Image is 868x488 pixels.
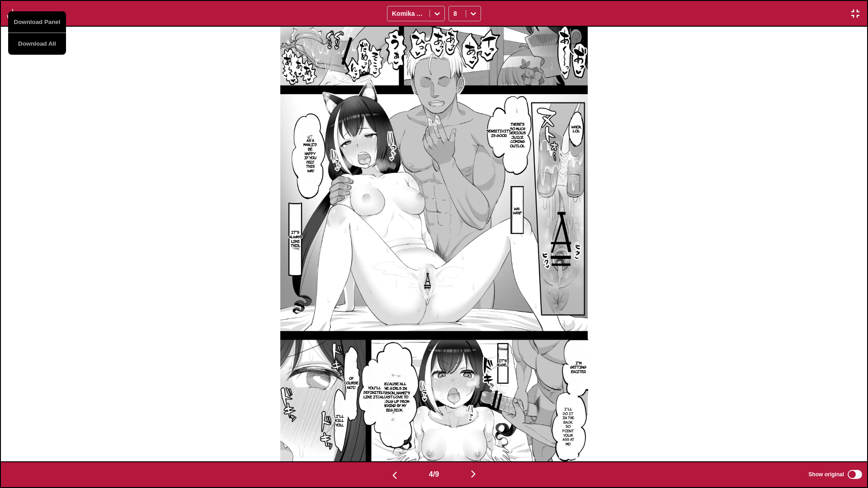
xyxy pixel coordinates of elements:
[429,470,439,479] span: 4 / 9
[808,471,844,478] span: Show original
[507,120,528,150] p: There's so much serious juice coming out, lol
[561,405,576,448] p: I'll do it in the back, so point your ass at me!
[301,137,320,175] p: As a man, I'd be happy if you felt this way.
[495,357,510,369] p: It's huge...!
[570,123,583,135] p: Whoa, lol
[280,27,588,461] img: Manga Panel
[485,127,513,139] p: Sensitivity is good.
[342,374,360,391] p: Of course not...!
[287,228,304,249] p: It's always like this...
[568,359,588,376] p: I'm getting excited.
[362,384,387,401] p: You'll definitely like it, Cal!
[7,8,18,19] img: Download translated images
[8,33,66,55] button: Download All
[848,470,862,479] input: Show original
[333,412,346,429] p: ...I'll kill you...
[377,380,412,414] p: Because all the girls in [PERSON_NAME]'s Beast love to be dug up from behind by my big dick.
[511,205,524,217] p: Wh-Why...?
[468,469,479,479] img: Next page
[8,11,66,33] button: Download Panel
[389,470,400,481] img: Previous page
